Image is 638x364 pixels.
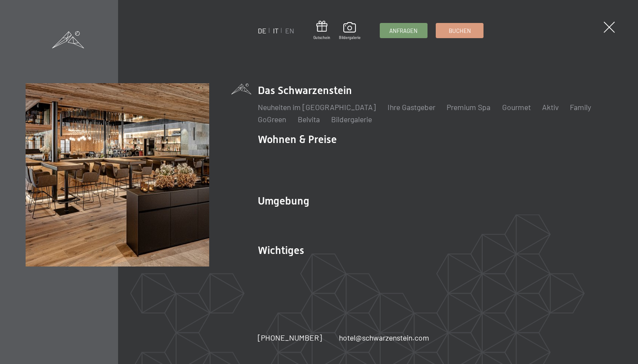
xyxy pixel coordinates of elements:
[447,102,490,112] a: Premium Spa
[339,22,361,40] a: Bildergalerie
[449,27,471,35] span: Buchen
[388,102,435,112] a: Ihre Gastgeber
[570,102,591,112] a: Family
[258,332,322,343] a: [PHONE_NUMBER]
[542,102,559,112] a: Aktiv
[285,26,294,35] a: EN
[258,102,376,112] a: Neuheiten im [GEOGRAPHIC_DATA]
[380,23,427,38] a: Anfragen
[502,102,531,112] a: Gourmet
[389,27,418,35] span: Anfragen
[313,21,330,40] a: Gutschein
[331,114,372,124] a: Bildergalerie
[273,26,279,35] a: IT
[436,23,483,38] a: Buchen
[298,114,320,124] a: Belvita
[258,333,322,342] span: [PHONE_NUMBER]
[339,332,429,343] a: hotel@schwarzenstein.com
[258,26,266,35] a: DE
[313,35,330,40] span: Gutschein
[339,35,361,40] span: Bildergalerie
[258,114,286,124] a: GoGreen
